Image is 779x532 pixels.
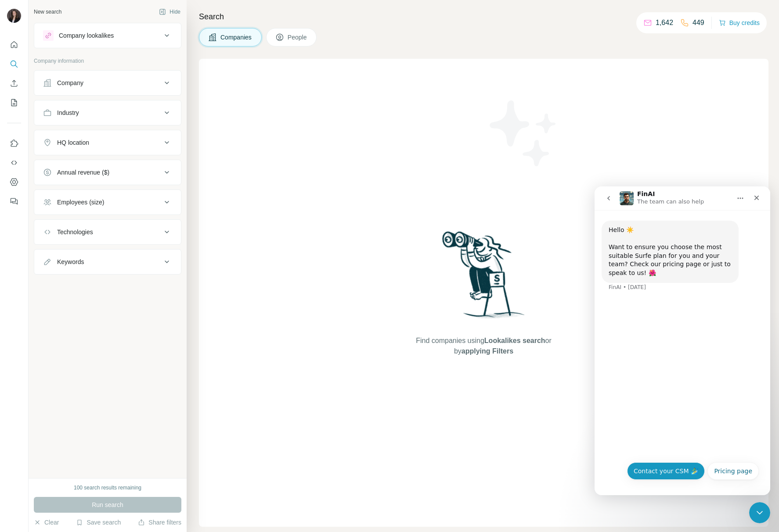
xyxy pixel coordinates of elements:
div: New search [34,8,61,16]
button: HQ location [34,132,181,153]
button: Quick start [7,37,21,53]
div: Industry [57,108,79,117]
h4: Search [199,11,768,23]
div: HQ location [57,138,89,147]
button: Keywords [34,251,181,272]
button: Search [7,56,21,72]
button: Enrich CSV [7,75,21,91]
button: Annual revenue ($) [34,162,181,183]
span: People [288,33,308,42]
iframe: Intercom live chat [595,186,770,495]
img: Avatar [7,9,21,23]
button: Dashboard [7,174,21,190]
button: Share filters [138,518,181,527]
button: Feedback [7,193,21,209]
button: Company [34,72,181,93]
button: Clear [34,518,59,527]
span: Find companies using or by [413,336,554,357]
button: Employees (size) [34,192,181,213]
button: Technologies [34,221,181,243]
p: Company information [34,57,181,65]
p: 449 [692,18,704,28]
button: Buy credits [719,17,760,29]
span: Companies [220,33,252,42]
button: Industry [34,102,181,123]
div: Keywords [57,257,84,266]
div: Company [57,79,83,87]
iframe: Intercom live chat [749,502,770,523]
button: Use Surfe on LinkedIn [7,136,21,151]
span: Lookalikes search [484,337,545,344]
div: Technologies [57,228,93,236]
div: Employees (size) [57,198,104,207]
div: Company lookalikes [59,31,114,40]
button: Use Surfe API [7,155,21,171]
button: Save search [76,518,121,527]
p: 1,642 [656,18,673,28]
span: applying Filters [462,347,513,355]
div: 100 search results remaining [74,484,141,492]
img: Surfe Illustration - Woman searching with binoculars [438,229,530,327]
div: Annual revenue ($) [57,168,109,177]
button: Company lookalikes [34,25,181,46]
img: Surfe Illustration - Stars [484,94,563,173]
button: Hide [153,5,187,18]
button: My lists [7,95,21,111]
